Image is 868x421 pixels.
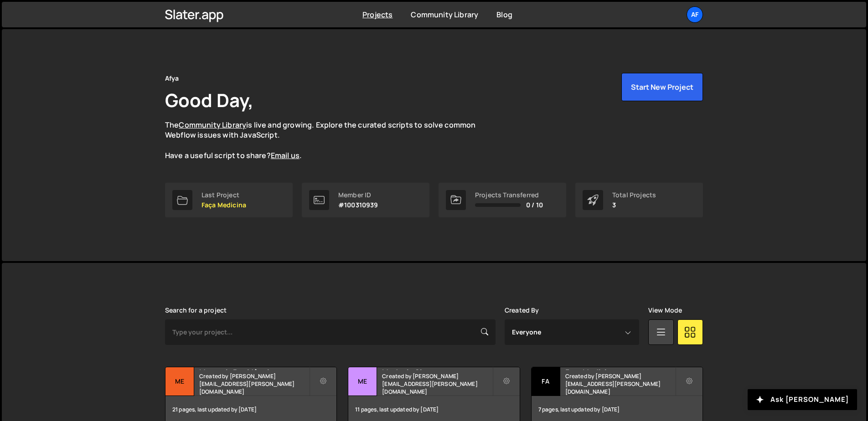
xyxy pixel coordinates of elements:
[612,191,656,199] div: Total Projects
[621,73,703,101] button: Start New Project
[526,201,543,209] span: 0 / 10
[165,367,194,396] div: Me
[475,191,543,199] div: Projects Transferred
[199,367,309,370] h2: Mentoria Residência
[687,6,703,23] a: Af
[165,319,496,345] input: Type your project...
[348,367,377,396] div: Me
[165,183,293,217] a: Last Project Faça Medicina
[338,191,378,199] div: Member ID
[165,120,493,161] p: The is live and growing. Explore the curated scripts to solve common Webflow issues with JavaScri...
[201,191,246,199] div: Last Project
[201,201,246,209] p: Faça Medicina
[612,201,656,209] p: 3
[199,372,309,395] small: Created by [PERSON_NAME][EMAIL_ADDRESS][PERSON_NAME][DOMAIN_NAME]
[165,307,227,314] label: Search for a project
[648,307,682,314] label: View Mode
[496,10,512,20] a: Blog
[382,372,492,395] small: Created by [PERSON_NAME][EMAIL_ADDRESS][PERSON_NAME][DOMAIN_NAME]
[362,10,393,20] a: Projects
[565,372,675,395] small: Created by [PERSON_NAME][EMAIL_ADDRESS][PERSON_NAME][DOMAIN_NAME]
[532,367,560,396] div: Fa
[271,150,300,160] a: Email us
[338,201,378,209] p: #100310939
[165,87,253,113] h1: Good Day,
[382,367,492,370] h2: Medcel - Site
[179,120,246,130] a: Community Library
[505,307,539,314] label: Created By
[748,389,857,410] button: Ask [PERSON_NAME]
[411,10,478,20] a: Community Library
[165,73,179,84] div: Afya
[565,367,675,370] h2: Faça Medicina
